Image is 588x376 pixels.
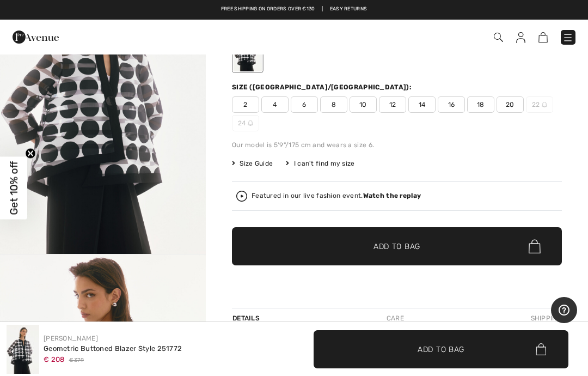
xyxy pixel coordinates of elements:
span: 16 [438,96,465,113]
iframe: Opens a widget where you can find more information [551,297,577,324]
img: Bag.svg [529,239,541,253]
img: ring-m.svg [248,120,253,126]
span: 12 [379,96,406,113]
img: ring-m.svg [542,102,547,107]
img: Bag.svg [536,343,546,355]
a: Easy Returns [330,5,367,13]
img: Watch the replay [236,191,247,202]
div: Geometric Buttoned Blazer Style 251772 [44,343,182,354]
span: 18 [467,96,494,113]
span: 14 [408,96,436,113]
div: Our model is 5'9"/175 cm and wears a size 6. [232,140,562,150]
img: Menu [562,32,573,43]
span: Add to Bag [418,343,464,355]
span: Size Guide [232,159,273,168]
img: Shopping Bag [538,32,548,43]
img: Search [494,33,503,42]
div: I can't find my size [286,159,354,168]
img: 1ère Avenue [13,26,59,48]
span: 10 [350,96,377,113]
a: 1ère Avenue [13,31,59,41]
span: 20 [497,96,524,113]
button: Add to Bag [232,227,562,265]
div: Featured in our live fashion event. [252,192,421,199]
button: Add to Bag [314,330,568,368]
span: € 379 [69,356,84,365]
span: 24 [232,115,259,131]
a: Free shipping on orders over €130 [221,5,315,13]
span: 8 [320,96,347,113]
div: Size ([GEOGRAPHIC_DATA]/[GEOGRAPHIC_DATA]): [232,82,414,92]
span: | [322,5,323,13]
strong: Watch the replay [363,192,421,199]
button: Close teaser [25,148,36,159]
div: Shipping [528,308,562,328]
span: Add to Bag [373,241,420,252]
span: 2 [232,96,259,113]
div: Details [232,308,262,328]
img: My Info [516,32,525,43]
div: Care [377,308,413,328]
span: 22 [526,96,553,113]
a: [PERSON_NAME] [44,335,98,342]
span: 6 [291,96,318,113]
span: Get 10% off [8,161,20,215]
div: Black/Vanilla [234,31,262,71]
span: € 208 [44,355,65,363]
span: 4 [261,96,289,113]
img: Geometric Buttoned Blazer Style 251772 [7,325,39,374]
